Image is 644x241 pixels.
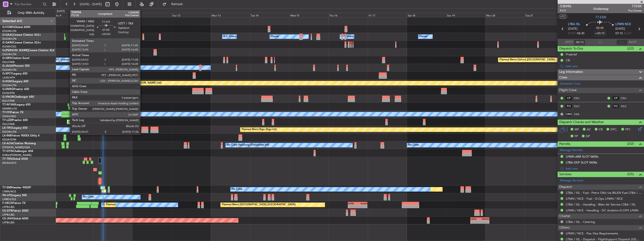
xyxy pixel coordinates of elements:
[2,34,13,36] span: G-GAAL
[12,11,50,15] span: Only With Activity
[2,65,13,67] span: G-JAGA
[615,31,623,36] span: 07:15
[2,194,27,197] a: 9H-LPZLegacy 500
[241,126,277,133] div: Planned Maint Riga (Riga Intl)
[586,134,590,139] span: DP
[485,13,525,17] div: Mon 20
[2,84,16,87] a: EGGW/LTN
[559,184,572,190] span: Dispatch
[232,186,242,193] div: No Crew
[2,103,31,106] a: T7-N1960Legacy 650
[2,119,28,122] a: T7-LZZIPraetor 600
[559,75,567,80] span: Crew
[559,14,567,19] button: UTC
[2,72,27,75] a: G-SPCYLegacy 650
[2,130,16,134] a: EGGW/LTN
[2,217,12,220] span: CS-JHH
[2,119,12,122] span: T7-LZZI
[408,142,419,149] div: No Crew
[480,221,489,223] div: -
[2,53,16,56] a: EGGW/LTN
[566,197,623,201] a: LFMN / NCE - Fuel - G-Ops LFMN / NCE
[2,134,11,137] span: LX-INB
[2,202,26,205] a: F-HECDFalcon 7X
[560,82,580,86] a: Schedule Crew
[54,13,93,17] div: Thu 9
[2,60,15,64] a: EGLF/FAB
[559,120,604,125] span: Dispatch Checks and Weather
[625,127,631,132] span: FFC
[565,104,573,109] div: FO
[160,0,188,8] button: Refresh
[565,40,573,45] span: ATOT
[2,96,14,98] span: G-VNOR
[593,6,609,11] div: Underway
[2,202,13,205] span: F-HECD
[419,33,427,40] div: Owner
[621,104,631,108] a: OLC
[560,148,583,153] a: Manage Permits
[2,29,16,33] a: EGGW/LTN
[2,41,41,44] a: G-GARECessna Citation XLS+
[2,80,13,83] span: G-KGKG
[341,33,360,40] div: A/C Unavailable
[568,22,580,27] span: LTBA ISL
[595,15,606,20] span: T7-EMI
[2,76,15,79] a: LGAV/ATH
[566,155,598,159] div: LFMN ARR SLOT 0655z
[565,64,642,68] div: Add new
[2,153,31,157] a: EVRA/[PERSON_NAME]
[68,118,146,125] div: Unplanned Maint [GEOGRAPHIC_DATA] ([GEOGRAPHIC_DATA])
[559,69,583,75] span: Leg Information
[559,225,570,230] span: Others
[565,112,573,117] div: OBX
[2,96,34,98] a: G-VNORChallenger 650
[2,34,41,36] a: G-GAALCessna Citation XLS+
[2,103,15,106] span: T7-N1960
[211,13,250,17] div: Mon 13
[2,190,16,193] a: LFMN/NCE
[223,33,243,40] div: A/C Unavailable
[2,142,36,145] a: LX-AOACitation Mustang
[167,3,187,6] span: Refresh
[596,26,604,31] span: 02:45
[559,46,583,51] span: Dispatch To-Dos
[574,96,584,100] a: CSU
[2,142,13,145] span: LX-AOA
[560,178,583,183] a: Manage Services
[566,191,642,195] a: LTBA / ISL - Fuel - Petro Ofisi via BILEN Fuel LTBA / ISL
[2,91,15,95] a: EGSS/STN
[2,107,17,110] a: DNMM/LOS
[329,13,368,17] div: Thu 16
[566,160,597,164] div: LTBA DEP SLOT 0430z
[2,49,28,52] span: G-[PERSON_NAME]
[2,115,16,118] a: VHHH/HKG
[357,205,367,208] div: -
[612,104,620,109] div: FO
[480,218,489,220] div: KNUQ
[368,13,407,17] div: Fri 17
[2,161,17,165] a: DGAA/ACC
[2,210,12,212] span: CS-DTR
[2,150,33,153] a: T7-DYNChallenger 604
[348,202,357,205] div: LFPB
[615,22,631,27] span: LFMN NCE
[599,127,603,132] span: CR
[2,221,15,224] a: LFPB/LBG
[627,46,634,51] span: (2/2)
[2,158,28,160] a: T7-TRXGlobal 6500
[2,127,12,129] span: LX-TRO
[566,52,577,56] div: Prebrief
[627,141,634,146] span: (2/2)
[2,194,12,197] span: 9H-LPZ
[93,13,132,17] div: Fri 10
[2,57,11,60] span: G-SIRS
[2,198,16,201] a: LFMD/CEQ
[566,202,636,206] a: LTBA / ISL - Handling - Bilen Air Service LTBA / ISL
[2,186,11,189] span: T7-EMI
[357,202,367,205] div: KLAX
[2,146,30,149] a: [PERSON_NAME]/QSA
[348,205,357,208] div: -
[57,9,65,13] div: [DATE]
[2,68,16,72] a: EGGW/LTN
